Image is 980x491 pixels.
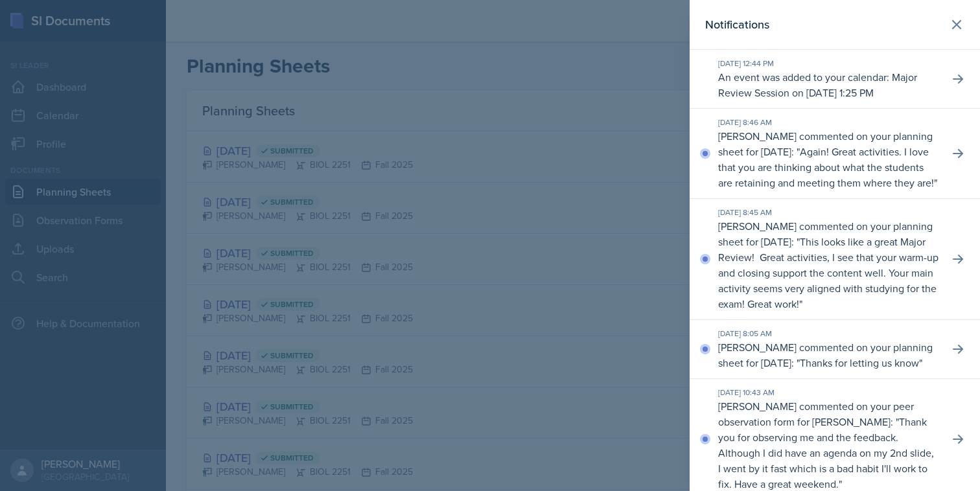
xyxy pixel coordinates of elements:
[718,207,939,218] div: [DATE] 8:45 AM
[705,16,769,34] h2: Notifications
[718,415,934,491] p: Thank you for observing me and the feedback. Although I did have an agenda on my 2nd slide, I wen...
[718,234,939,311] p: This looks like a great Major Review! Great activities, I see that your warm-up and closing suppo...
[800,356,919,370] p: Thanks for letting us know
[718,339,939,371] p: [PERSON_NAME] commented on your planning sheet for [DATE]: " "
[718,218,939,312] p: [PERSON_NAME] commented on your planning sheet for [DATE]: " "
[718,387,939,398] div: [DATE] 10:43 AM
[718,144,934,190] p: Again! Great activities. I love that you are thinking about what the students are retaining and m...
[718,58,939,69] div: [DATE] 12:44 PM
[718,117,939,128] div: [DATE] 8:46 AM
[718,69,939,100] p: An event was added to your calendar: Major Review Session on [DATE] 1:25 PM
[718,328,939,339] div: [DATE] 8:05 AM
[718,128,939,190] p: [PERSON_NAME] commented on your planning sheet for [DATE]: " "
